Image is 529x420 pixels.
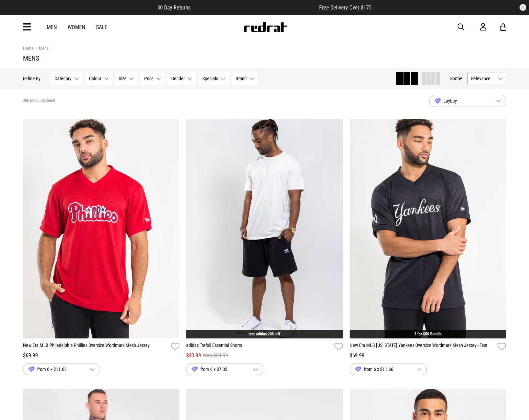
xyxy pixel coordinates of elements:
[28,365,85,373] span: from 6 x $11.66
[471,76,495,81] span: Relevance
[355,367,361,372] img: ico-laybuy.png
[203,352,228,360] span: Was $54.99
[89,76,101,81] span: Colour
[23,54,506,62] h1: Mens
[350,342,495,352] a: New Era MLB [US_STATE] Yankees Oversize Wordmark Mesh Jersey - Test
[171,76,185,81] span: Gender
[192,365,248,373] span: from 6 x $7.33
[435,97,491,105] span: Laybuy
[202,76,218,81] span: Specials
[192,367,198,372] img: ico-laybuy.png
[232,72,258,85] button: Brand
[186,119,343,338] img: Adidas Trefoil Essential Shorts in Black
[319,4,372,11] span: Free Delivery Over $175
[23,76,41,81] p: Refine By
[23,342,169,352] a: New Era MLB Philadelphia Phillies Oversize Wordmark Mesh Jersey
[23,119,180,338] img: New Era Mlb Philadelphia Phillies Oversize Wordmark Mesh Jersey in Unknown
[23,363,100,375] button: from 6 x $11.66
[23,46,34,51] a: Home
[34,46,48,52] a: Mens
[115,72,138,85] button: Size
[350,363,427,375] button: from 6 x $11.66
[23,98,55,104] span: 306 products found
[435,98,441,103] img: ico-laybuy.png
[355,365,411,373] span: from 6 x $11.66
[350,352,506,360] div: $69.99
[186,342,332,352] a: adidas Trefoil Essential Shorts
[144,76,154,81] span: Price
[54,76,71,81] span: Category
[47,24,57,30] a: Men
[429,95,506,107] button: Laybuy
[236,76,247,81] span: Brand
[414,332,442,336] a: 3 for $50 Bundle
[157,4,191,11] span: 30 Day Returns
[68,24,85,30] a: Women
[168,72,196,85] button: Gender
[23,352,180,360] div: $69.99
[243,22,288,32] img: Redrat logo
[28,367,35,372] img: ico-laybuy.png
[85,72,112,85] button: Colour
[186,363,263,375] button: from 6 x $7.33
[199,72,229,85] button: Specials
[204,4,306,11] iframe: Customer reviews powered by Trustpilot
[450,74,462,83] button: Sortby
[51,72,83,85] button: Category
[119,76,127,81] span: Size
[186,352,201,360] span: $43.99
[96,24,107,30] a: Sale
[248,332,280,336] a: test adidas 20% off
[458,76,462,81] span: by
[140,72,165,85] button: Price
[350,119,506,338] img: New Era Mlb New York Yankees Oversize Wordmark Mesh Jersey - Test in Unknown
[467,72,506,85] button: Relevance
